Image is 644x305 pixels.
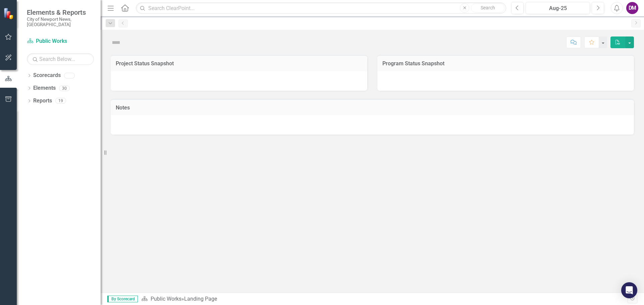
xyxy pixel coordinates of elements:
h3: Program Status Snapshot [382,61,629,67]
img: ClearPoint Strategy [3,7,15,19]
input: Search ClearPoint... [136,2,506,14]
div: 30 [59,85,70,91]
a: Elements [33,84,56,92]
button: Aug-25 [526,2,590,14]
small: City of Newport News, [GEOGRAPHIC_DATA] [27,16,94,27]
div: » [141,295,628,303]
a: Public Works [151,296,181,302]
h3: Notes [116,105,629,111]
img: Not Defined [111,37,121,48]
h3: Project Status Snapshot [116,61,362,67]
button: DM [626,2,638,14]
button: Search [471,3,504,13]
span: Elements & Reports [27,8,94,16]
a: Reports [33,97,52,105]
a: Public Works [27,37,94,45]
div: Aug-25 [528,4,588,12]
span: Search [481,5,495,10]
span: By Scorecard [107,296,138,302]
a: Scorecards [33,72,61,79]
div: 19 [55,98,66,104]
div: Open Intercom Messenger [621,282,637,298]
div: Landing Page [184,296,217,302]
input: Search Below... [27,53,94,65]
